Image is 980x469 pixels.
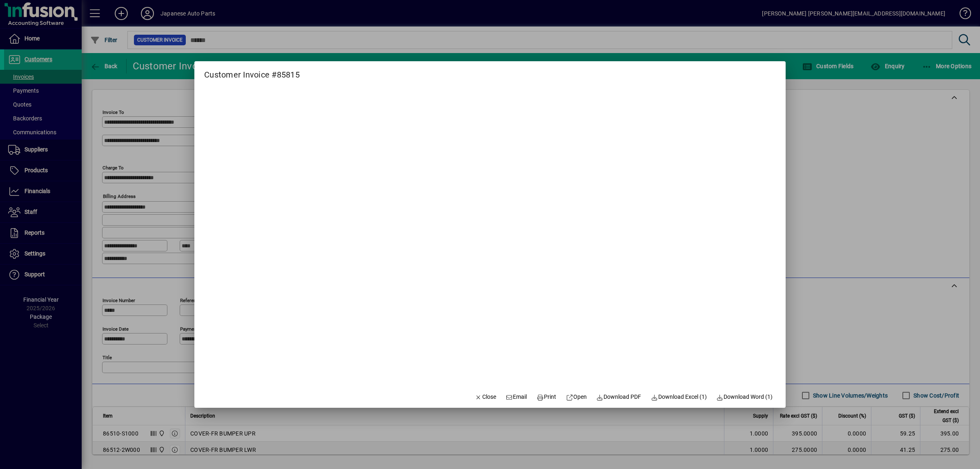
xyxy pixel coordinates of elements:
button: Close [472,390,499,405]
button: Email [503,390,530,405]
h2: Customer Invoice #85815 [194,61,310,81]
span: Download Word (1) [717,393,773,401]
button: Download Excel (1) [648,390,710,405]
a: Download PDF [593,390,645,405]
button: Print [533,390,559,405]
span: Close [475,393,496,401]
span: Print [537,393,556,401]
span: Email [506,393,527,401]
span: Open [566,393,587,401]
span: Download Excel (1) [651,393,707,401]
button: Download Word (1) [713,390,776,405]
a: Open [563,390,590,405]
span: Download PDF [597,393,641,401]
